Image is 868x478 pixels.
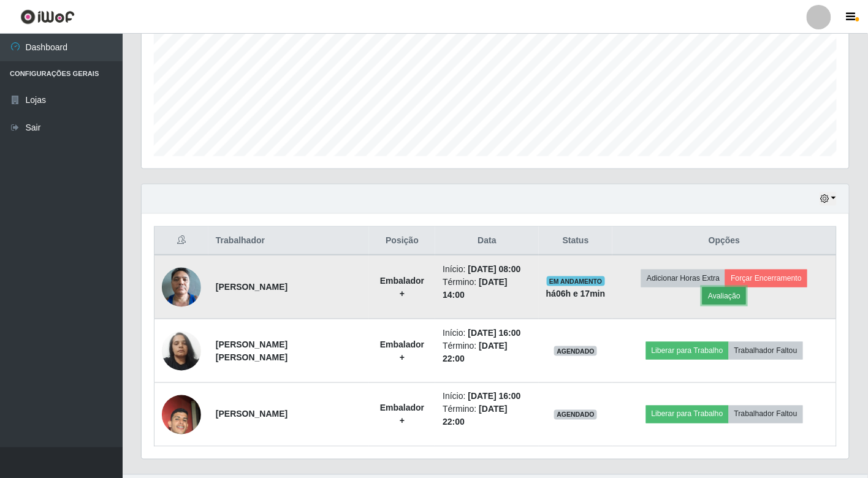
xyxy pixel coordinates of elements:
strong: Embalador + [380,403,424,426]
img: 1720641166740.jpeg [162,261,201,313]
time: [DATE] 08:00 [468,264,521,274]
li: Início: [443,263,531,276]
strong: [PERSON_NAME] [216,282,287,292]
span: EM ANDAMENTO [547,276,605,286]
button: Adicionar Horas Extra [641,270,725,287]
span: AGENDADO [554,346,597,356]
li: Início: [443,327,531,340]
li: Término: [443,403,531,429]
img: CoreUI Logo [20,9,75,25]
button: Forçar Encerramento [725,270,807,287]
th: Opções [612,227,836,256]
button: Liberar para Trabalho [646,406,729,423]
li: Início: [443,390,531,403]
li: Término: [443,340,531,365]
button: Trabalhador Faltou [729,406,803,423]
time: [DATE] 16:00 [468,328,521,338]
strong: [PERSON_NAME] [216,409,287,419]
strong: há 06 h e 17 min [546,289,606,298]
strong: [PERSON_NAME] [PERSON_NAME] [216,340,287,362]
span: AGENDADO [554,410,597,420]
time: [DATE] 16:00 [468,392,521,401]
button: Liberar para Trabalho [646,342,729,359]
strong: Embalador + [380,340,424,362]
li: Término: [443,276,531,302]
button: Trabalhador Faltou [729,342,803,359]
img: 1729120016145.jpeg [162,380,201,450]
th: Status [539,227,613,256]
img: 1649948956045.jpeg [162,324,201,377]
strong: Embalador + [380,276,424,298]
th: Posição [369,227,435,256]
button: Avaliação [702,287,746,305]
th: Data [435,227,539,256]
th: Trabalhador [208,227,369,256]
